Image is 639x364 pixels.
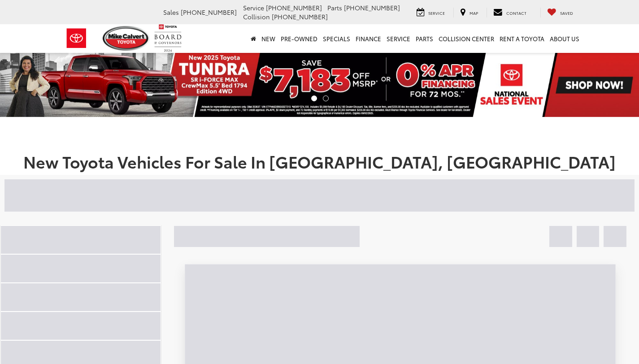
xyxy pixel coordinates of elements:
[248,24,259,53] a: Home
[560,10,573,16] span: Saved
[103,26,150,51] img: Mike Calvert Toyota
[353,24,384,53] a: Finance
[540,8,580,17] a: My Saved Vehicles
[344,3,400,12] span: [PHONE_NUMBER]
[428,10,445,16] span: Service
[506,10,526,16] span: Contact
[413,24,436,53] a: Parts
[469,10,478,16] span: Map
[453,8,485,17] a: Map
[278,24,320,53] a: Pre-Owned
[266,3,322,12] span: [PHONE_NUMBER]
[384,24,413,53] a: Service
[320,24,353,53] a: Specials
[243,12,270,21] span: Collision
[327,3,342,12] span: Parts
[410,8,452,17] a: Service
[497,24,547,53] a: Rent a Toyota
[243,3,264,12] span: Service
[487,8,533,17] a: Contact
[547,24,582,53] a: About Us
[181,8,237,17] span: [PHONE_NUMBER]
[163,8,179,17] span: Sales
[259,24,278,53] a: New
[60,24,93,53] img: Toyota
[436,24,497,53] a: Collision Center
[272,12,328,21] span: [PHONE_NUMBER]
